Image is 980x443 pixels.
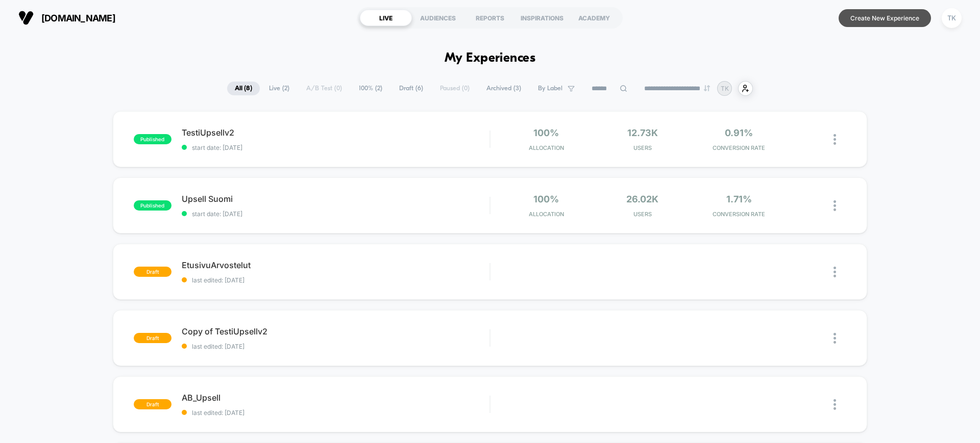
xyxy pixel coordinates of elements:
span: draft [134,399,171,409]
img: close [834,267,836,277]
img: close [834,134,836,145]
h1: My Experiences [445,51,536,66]
img: end [704,85,710,91]
span: CONVERSION RATE [693,144,785,151]
span: Users [597,144,689,151]
div: ACADEMY [568,10,620,26]
button: [DOMAIN_NAME] [15,10,118,26]
button: TK [939,8,965,29]
span: Allocation [529,144,564,151]
span: 100% [533,194,559,204]
img: close [834,200,836,211]
div: LIVE [360,10,412,26]
p: TK [721,85,729,92]
span: EtusivuArvostelut [182,260,489,270]
div: AUDIENCES [412,10,464,26]
span: Allocation [529,211,564,218]
img: Visually logo [18,10,34,25]
span: AB_Upsell [182,393,489,403]
span: 1.71% [726,194,752,204]
img: close [834,333,836,344]
span: [DOMAIN_NAME] [41,13,115,23]
span: By Label [538,85,562,92]
span: last edited: [DATE] [182,276,489,284]
span: Archived ( 3 ) [479,82,529,95]
span: Copy of TestiUpsellv2 [182,326,489,336]
div: TK [942,8,962,28]
span: draft [134,267,171,277]
span: Upsell Suomi [182,194,489,204]
span: 0.91% [725,127,753,138]
span: TestiUpsellv2 [182,127,489,138]
span: 12.73k [627,127,658,138]
span: published [134,200,171,211]
span: 100% ( 2 ) [351,82,390,95]
span: draft [134,333,171,343]
span: Draft ( 6 ) [391,82,431,95]
span: published [134,134,171,144]
div: INSPIRATIONS [516,10,568,26]
div: REPORTS [464,10,516,26]
span: Users [597,211,689,218]
span: CONVERSION RATE [693,211,785,218]
span: start date: [DATE] [182,210,489,218]
span: start date: [DATE] [182,144,489,151]
button: Create New Experience [839,9,931,27]
span: All ( 8 ) [227,82,260,95]
img: close [834,399,836,410]
span: 26.02k [626,194,658,204]
span: last edited: [DATE] [182,409,489,416]
span: 100% [533,127,559,138]
span: Live ( 2 ) [261,82,297,95]
span: last edited: [DATE] [182,343,489,350]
